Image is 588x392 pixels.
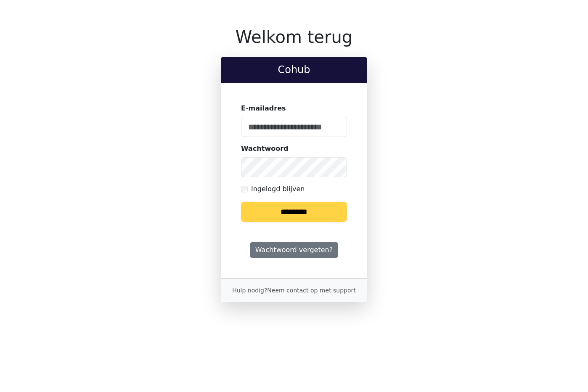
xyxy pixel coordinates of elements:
[250,242,338,258] a: Wachtwoord vergeten?
[241,144,289,154] label: Wachtwoord
[228,64,360,76] h2: Cohub
[221,27,367,47] h1: Welkom terug
[251,184,305,194] label: Ingelogd blijven
[267,287,355,294] a: Neem contact op met support
[232,287,356,294] small: Hulp nodig?
[241,103,286,113] label: E-mailadres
